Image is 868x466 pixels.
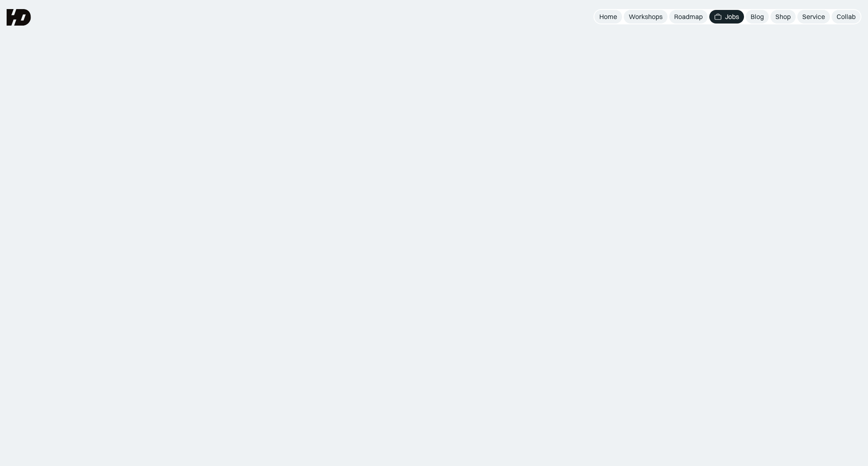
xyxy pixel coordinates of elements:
div: Roadmap [674,12,703,21]
a: Shop [770,10,796,24]
a: Roadmap [669,10,708,24]
div: Shop [775,12,791,21]
div: Home [599,12,617,21]
a: Home [594,10,622,24]
a: Service [797,10,830,24]
a: Jobs [709,10,744,24]
a: Collab [832,10,861,24]
div: Jobs [725,12,739,21]
div: Collab [837,12,856,21]
div: Service [802,12,825,21]
div: Workshops [629,12,663,21]
div: Blog [751,12,764,21]
a: Blog [746,10,769,24]
a: Workshops [624,10,668,24]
